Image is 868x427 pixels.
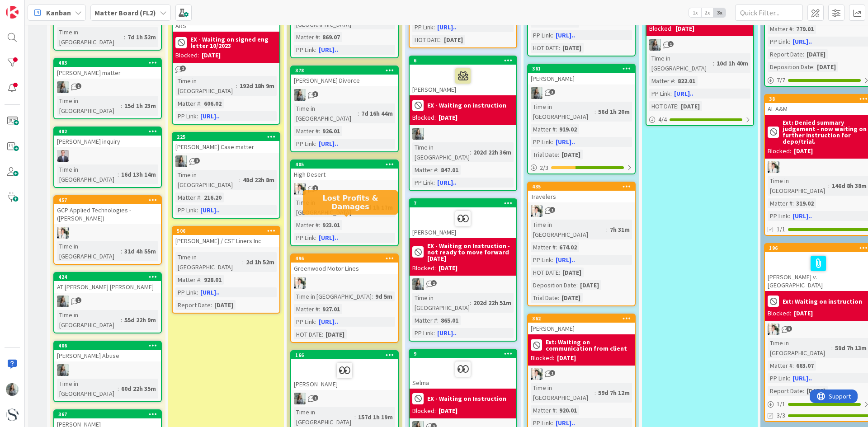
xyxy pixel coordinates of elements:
[768,324,779,335] img: KT
[291,277,398,289] div: KT
[431,280,437,286] span: 1
[291,263,398,274] div: Greenwood Motor Lines
[412,142,470,162] div: Time in [GEOGRAPHIC_DATA]
[294,183,306,195] img: KT
[828,181,830,191] span: :
[358,108,359,118] span: :
[646,114,753,125] div: 4/4
[294,32,319,42] div: Matter #
[689,8,701,17] span: 1x
[440,35,442,45] span: :
[670,89,672,99] span: :
[437,329,457,337] a: [URL]..
[57,364,69,376] img: LG
[315,139,316,149] span: :
[528,183,635,202] div: 435Travelers
[412,293,470,313] div: Time in [GEOGRAPHIC_DATA]
[294,103,358,123] div: Time in [GEOGRAPHIC_DATA]
[291,254,398,274] div: 496Greenwood Motor Lines
[54,281,161,293] div: AT [PERSON_NAME] [PERSON_NAME]
[291,393,398,404] div: LG
[319,140,338,148] a: [URL]..
[291,254,398,263] div: 496
[294,197,361,217] div: Time in [GEOGRAPHIC_DATA]
[122,246,158,256] div: 31d 4h 55m
[54,136,161,147] div: [PERSON_NAME] inquiry
[359,108,395,118] div: 7d 16h 44m
[412,278,424,290] img: LG
[528,87,635,99] div: LG
[668,41,674,47] span: 1
[532,183,635,190] div: 435
[177,134,279,140] div: 225
[291,66,398,75] div: 378
[793,198,794,208] span: :
[559,43,560,53] span: :
[768,37,789,47] div: PP Link
[320,32,342,42] div: 869.07
[794,24,816,34] div: 779.01
[57,227,69,239] img: KT
[54,342,161,350] div: 406
[57,296,69,307] img: LG
[658,115,667,124] span: 4 / 4
[315,45,316,55] span: :
[412,178,434,188] div: PP Link
[173,155,279,167] div: LG
[793,24,794,34] span: :
[291,75,398,86] div: [PERSON_NAME] Divorce
[315,233,316,243] span: :
[556,124,557,134] span: :
[57,241,121,261] div: Time in [GEOGRAPHIC_DATA]
[320,126,342,136] div: 926.01
[197,287,198,297] span: :
[679,101,702,111] div: [DATE]
[175,287,197,297] div: PP Link
[552,137,553,147] span: :
[54,342,161,361] div: 406[PERSON_NAME] Abuse
[768,24,793,34] div: Matter #
[54,273,161,293] div: 424AT [PERSON_NAME] [PERSON_NAME]
[552,30,553,40] span: :
[320,220,342,230] div: 923.01
[294,45,315,55] div: PP Link
[202,51,221,60] div: [DATE]
[410,199,516,207] div: 7
[439,263,458,273] div: [DATE]
[531,30,552,40] div: PP Link
[804,49,828,59] div: [DATE]
[556,419,575,427] a: [URL]..
[674,76,675,86] span: :
[793,38,812,46] a: [URL]..
[54,81,161,93] div: LG
[295,255,398,262] div: 496
[175,76,236,96] div: Time in [GEOGRAPHIC_DATA]
[294,291,372,301] div: Time in [GEOGRAPHIC_DATA]
[793,212,812,220] a: [URL]..
[414,57,516,64] div: 6
[291,169,398,180] div: High Desert
[307,194,394,211] h5: Lost Profits & Damages
[803,49,804,59] span: :
[312,91,318,97] span: 3
[373,291,395,301] div: 9d 5m
[815,62,838,72] div: [DATE]
[319,46,338,54] a: [URL]..
[57,150,69,162] img: JC
[552,255,553,265] span: :
[437,23,457,31] a: [URL]..
[789,211,790,221] span: :
[197,205,198,215] span: :
[531,102,594,122] div: Time in [GEOGRAPHIC_DATA]
[294,126,319,136] div: Matter #
[173,235,279,247] div: [PERSON_NAME] / CST Liners Inc
[175,51,199,60] div: Blocked:
[713,58,714,68] span: :
[57,27,124,47] div: Time in [GEOGRAPHIC_DATA]
[528,73,635,84] div: [PERSON_NAME]
[649,76,674,86] div: Matter #
[200,206,220,214] a: [URL]..
[54,364,161,376] div: LG
[649,89,670,99] div: PP Link
[291,66,398,86] div: 378[PERSON_NAME] Divorce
